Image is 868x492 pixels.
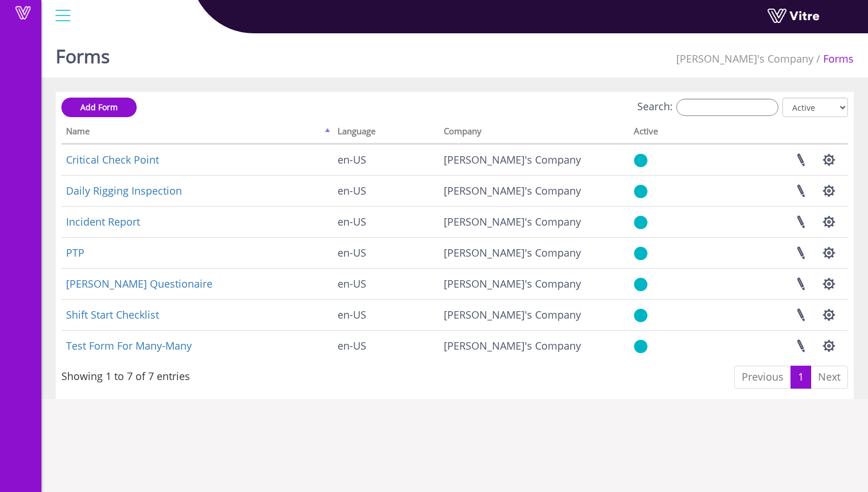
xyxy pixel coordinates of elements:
img: yes [634,277,648,292]
span: 411 [444,308,581,321]
a: Add Form [61,98,137,117]
td: en-US [333,268,439,299]
a: PTP [66,246,84,259]
a: Next [811,366,848,389]
th: Company [439,122,629,144]
span: 411 [444,339,581,352]
a: 1 [790,366,811,389]
img: yes [634,184,648,199]
img: yes [634,246,648,261]
img: yes [634,153,648,168]
a: Previous [734,366,791,389]
span: 411 [444,184,581,197]
span: 411 [676,52,813,65]
a: [PERSON_NAME] Questionaire [66,277,212,290]
span: 411 [444,153,581,166]
a: Incident Report [66,215,140,228]
td: en-US [333,330,439,361]
span: 411 [444,215,581,228]
li: Forms [813,52,854,67]
th: Name: activate to sort column descending [61,122,333,144]
td: en-US [333,144,439,175]
a: Daily Rigging Inspection [66,184,182,197]
span: 411 [444,277,581,290]
a: Critical Check Point [66,153,159,166]
div: Showing 1 to 7 of 7 entries [61,365,190,384]
img: yes [634,308,648,323]
h1: Forms [56,29,110,78]
td: en-US [333,175,439,206]
label: Search: [637,99,778,116]
a: Test Form For Many-Many [66,339,192,352]
th: Active [629,122,703,144]
span: 411 [444,246,581,259]
td: en-US [333,206,439,237]
a: Shift Start Checklist [66,308,159,321]
input: Search: [676,99,778,116]
img: yes [634,339,648,354]
td: en-US [333,299,439,330]
th: Language [333,122,439,144]
img: yes [634,215,648,230]
td: en-US [333,237,439,268]
span: Add Form [80,102,118,113]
